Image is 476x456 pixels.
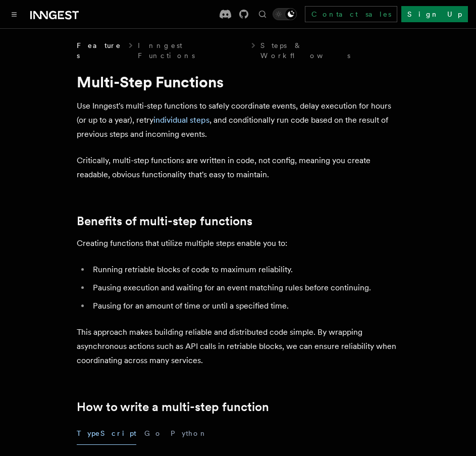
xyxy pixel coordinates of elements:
[401,6,468,22] a: Sign Up
[260,40,400,61] a: Steps & Workflows
[171,422,207,445] button: Python
[8,8,20,20] button: Toggle navigation
[77,73,400,91] h1: Multi-Step Functions
[144,422,163,445] button: Go
[256,8,269,20] button: Find something...
[305,6,397,22] a: Contact sales
[77,99,400,141] p: Use Inngest's multi-step functions to safely coordinate events, delay execution for hours (or up ...
[77,236,400,250] p: Creating functions that utilize multiple steps enable you to:
[153,115,209,125] a: individual steps
[77,154,400,182] p: Critically, multi-step functions are written in code, not config, meaning you create readable, ob...
[77,400,269,414] a: How to write a multi-step function
[138,40,246,61] a: Inngest Functions
[90,299,400,313] li: Pausing for an amount of time or until a specified time.
[273,8,297,20] button: Toggle dark mode
[90,263,400,277] li: Running retriable blocks of code to maximum reliability.
[77,214,252,228] a: Benefits of multi-step functions
[77,422,136,445] button: TypeScript
[90,281,400,295] li: Pausing execution and waiting for an event matching rules before continuing.
[77,325,400,368] p: This approach makes building reliable and distributed code simple. By wrapping asynchronous actio...
[77,40,124,61] span: Features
